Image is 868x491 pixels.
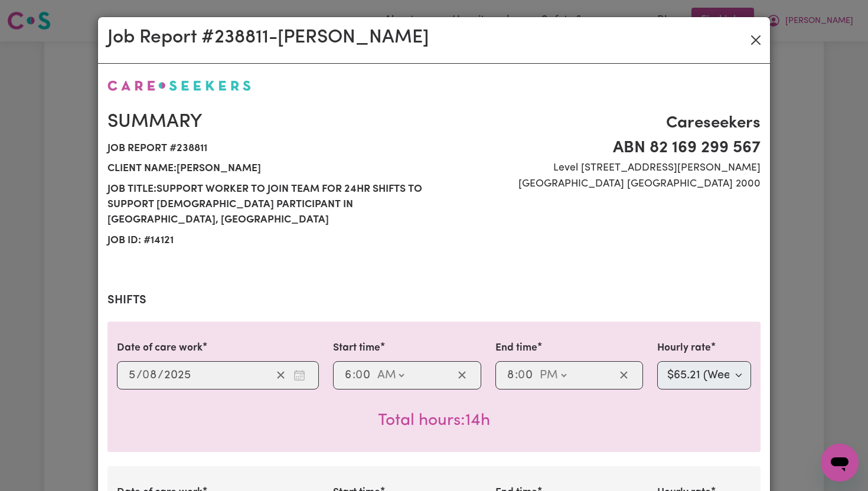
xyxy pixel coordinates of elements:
[107,159,427,179] span: Client name: [PERSON_NAME]
[355,369,363,381] span: 0
[142,369,149,381] span: 0
[441,161,761,176] span: Level [STREET_ADDRESS][PERSON_NAME]
[164,366,191,384] input: ----
[746,31,765,50] button: Close
[507,366,515,384] input: --
[821,444,859,482] iframe: Button to launch messaging window
[657,341,711,356] label: Hourly rate
[441,176,761,192] span: [GEOGRAPHIC_DATA] [GEOGRAPHIC_DATA] 2000
[344,366,353,384] input: --
[378,413,490,429] span: Total hours worked: 14 hours
[107,231,427,251] span: Job ID: # 14121
[158,369,164,382] span: /
[515,369,518,382] span: :
[107,80,251,91] img: Careseekers logo
[107,27,429,49] h2: Job Report # 238811 - [PERSON_NAME]
[356,366,371,384] input: --
[107,179,427,231] span: Job title: Support Worker To Join Team For 24hr Shifts To Support [DEMOGRAPHIC_DATA] Participant ...
[333,341,380,356] label: Start time
[128,366,136,384] input: --
[143,366,158,384] input: --
[117,341,203,356] label: Date of care work
[495,341,537,356] label: End time
[353,369,355,382] span: :
[107,293,761,307] h2: Shifts
[272,366,290,384] button: Clear date
[107,139,427,159] span: Job report # 238811
[441,136,761,161] span: ABN 82 169 299 567
[107,111,427,133] h2: Summary
[441,111,761,136] span: Careseekers
[518,366,534,384] input: --
[518,369,525,381] span: 0
[136,369,142,382] span: /
[290,366,309,384] button: Enter the date of care work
